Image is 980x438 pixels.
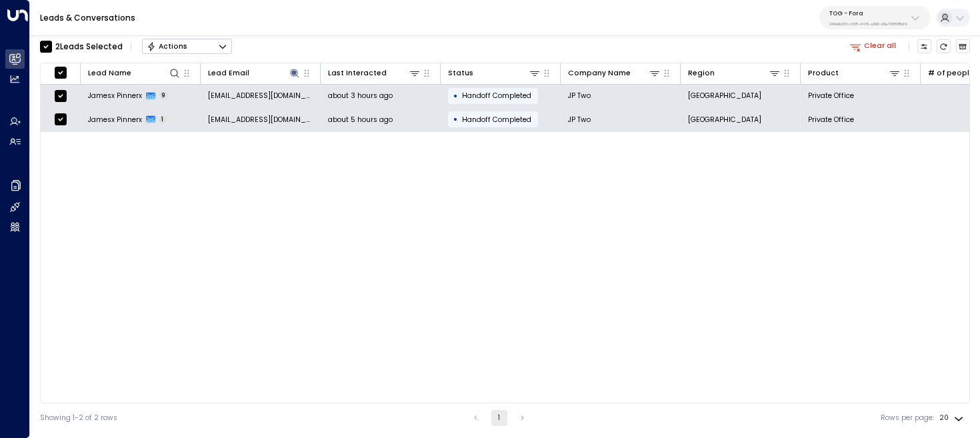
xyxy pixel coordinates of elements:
label: Rows per page: [881,413,934,423]
div: Lead Email [208,67,249,79]
p: 24bbb2f3-cf28-4415-a26f-20e170838bf4 [829,21,907,27]
span: Handoff Completed [462,115,531,125]
span: about 5 hours ago [328,115,393,125]
div: Lead Name [88,67,181,79]
span: Private Office [808,91,854,101]
div: Button group with a nested menu [142,39,232,55]
div: Status [448,67,473,79]
span: JP Two [568,115,591,125]
div: Lead Name [88,67,131,79]
span: Refresh [937,39,951,54]
div: 2 Lead s Selected [55,41,123,53]
span: Handoff Completed [462,91,531,101]
span: Toggle select all [54,66,67,79]
span: Toggle select row [54,113,67,126]
button: page 1 [491,410,507,426]
div: Last Interacted [328,67,421,79]
a: Leads & Conversations [40,12,135,23]
div: Product [808,67,839,79]
button: Clear all [846,39,901,53]
div: Actions [147,42,187,51]
div: Company Name [568,67,631,79]
div: • [453,111,458,128]
span: London [688,91,761,101]
div: # of people [928,67,974,79]
span: Toggle select row [54,89,67,102]
span: jamespinnerbbr@gmail.com [208,115,313,125]
div: Company Name [568,67,661,79]
div: Region [688,67,715,79]
span: Jamesx Pinnerx [88,115,142,125]
span: 9 [159,91,169,100]
span: London [688,115,761,125]
nav: pagination navigation [467,410,531,426]
div: Last Interacted [328,67,387,79]
span: Private Office [808,115,854,125]
span: Jamesx Pinnerx [88,91,142,101]
div: Product [808,67,901,79]
div: 20 [939,410,966,426]
span: about 3 hours ago [328,91,393,101]
button: Actions [142,39,232,55]
span: 1 [159,115,167,124]
div: • [453,87,458,105]
span: jamespinnerbbr@gmail.com [208,91,313,101]
button: Archived Leads [956,39,971,54]
button: TOG - Fora24bbb2f3-cf28-4415-a26f-20e170838bf4 [819,6,931,29]
span: JP Two [568,91,591,101]
p: TOG - Fora [829,9,907,17]
div: Lead Email [208,67,301,79]
div: Showing 1-2 of 2 rows [40,413,117,423]
div: Status [448,67,541,79]
div: Region [688,67,781,79]
button: Customize [917,39,932,54]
